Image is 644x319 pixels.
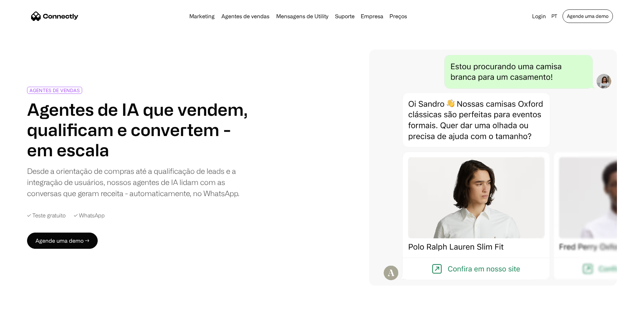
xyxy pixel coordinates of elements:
[27,212,66,219] div: ✓ Teste gratuito
[27,99,249,160] h1: Agentes de IA que vendem, qualificam e convertem - em escala
[563,9,613,23] a: Agende uma demo
[551,11,557,21] div: pt
[529,11,549,21] a: Login
[332,14,357,19] a: Suporte
[7,307,41,317] aside: Language selected: Português (Brasil)
[387,14,410,19] a: Preços
[74,212,105,219] div: ✓ WhatsApp
[31,11,78,21] a: home
[549,11,561,21] div: pt
[29,88,80,93] div: AGENTES DE VENDAS
[219,14,272,19] a: Agentes de vendas
[27,165,249,199] div: Desde a orientação de compras até a qualificação de leads e a integração de usuários, nossos agen...
[187,14,217,19] a: Marketing
[14,307,41,317] ul: Language list
[27,233,98,249] a: Agende uma demo →
[359,11,385,21] div: Empresa
[273,14,331,19] a: Mensagens de Utility
[361,11,383,21] div: Empresa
